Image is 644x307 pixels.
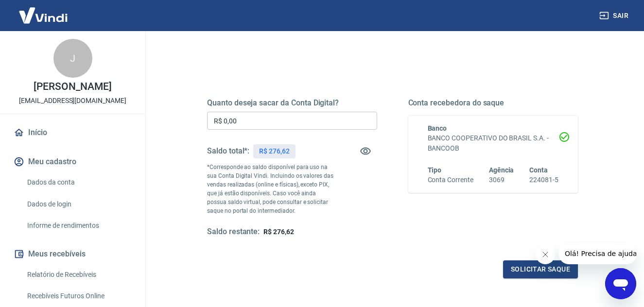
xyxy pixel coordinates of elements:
[23,172,134,192] a: Dados da conta
[207,98,377,108] h5: Quanto deseja sacar da Conta Digital?
[23,216,134,236] a: Informe de rendimentos
[529,175,558,185] h6: 224081-5
[34,82,111,92] p: [PERSON_NAME]
[428,166,442,174] span: Tipo
[428,124,447,132] span: Banco
[559,243,636,264] iframe: Mensagem da empresa
[23,265,134,285] a: Relatório de Recebíveis
[489,175,514,185] h6: 3069
[489,166,514,174] span: Agência
[23,286,134,306] a: Recebíveis Futuros Online
[503,260,578,278] button: Solicitar saque
[605,268,636,299] iframe: Botão para abrir a janela de mensagens
[19,96,126,106] p: [EMAIL_ADDRESS][DOMAIN_NAME]
[529,166,548,174] span: Conta
[428,133,559,153] h6: BANCO COOPERATIVO DO BRASIL S.A. - BANCOOB
[207,227,260,237] h5: Saldo restante:
[597,7,632,25] button: Sair
[12,0,75,30] img: Vindi
[263,228,294,236] span: R$ 276,62
[53,39,92,78] div: J
[536,245,555,264] iframe: Fechar mensagem
[12,151,134,172] button: Meu cadastro
[428,175,473,185] h6: Conta Corrente
[12,243,134,265] button: Meus recebíveis
[12,122,134,143] a: Início
[207,146,249,156] h5: Saldo total*:
[6,7,82,15] span: Olá! Precisa de ajuda?
[207,163,334,215] p: *Corresponde ao saldo disponível para uso na sua Conta Digital Vindi. Incluindo os valores das ve...
[408,98,578,108] h5: Conta recebedora do saque
[259,146,290,156] p: R$ 276,62
[23,194,134,214] a: Dados de login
